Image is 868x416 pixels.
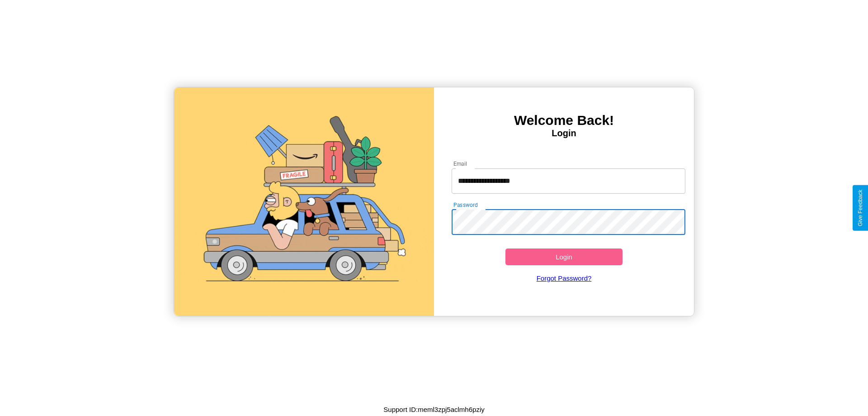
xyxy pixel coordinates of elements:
h3: Welcome Back! [434,113,694,128]
div: Give Feedback [857,190,863,226]
label: Email [453,160,467,167]
button: Login [505,249,623,265]
p: Support ID: meml3zpj5aclmh6pziy [383,403,484,416]
h4: Login [434,128,694,139]
img: gif [174,87,434,316]
a: Forgot Password? [447,265,681,291]
label: Password [453,201,477,209]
